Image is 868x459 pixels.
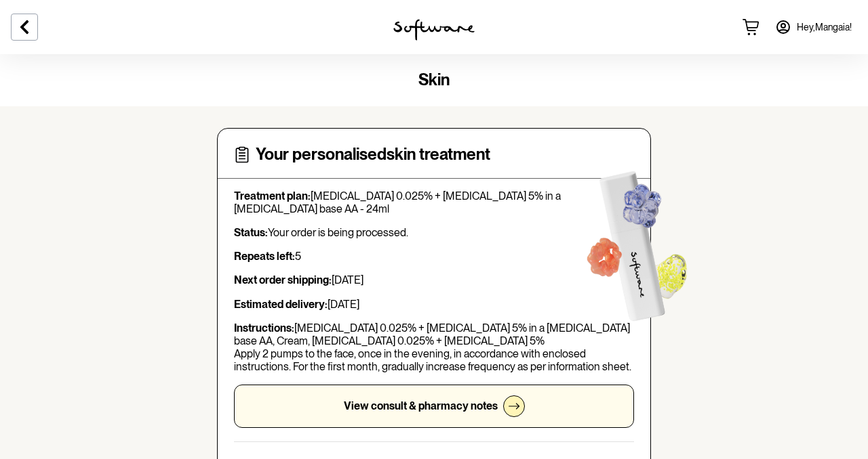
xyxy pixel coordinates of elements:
[418,70,450,89] span: skin
[344,399,498,412] p: View consult & pharmacy notes
[234,190,311,202] strong: Treatment plan:
[234,274,332,286] strong: Next order shipping:
[234,250,634,263] p: 5
[234,298,634,311] p: [DATE]
[797,22,852,33] span: Hey, Mangaia !
[234,274,634,286] p: [DATE]
[256,145,490,165] h4: Your personalised skin treatment
[234,250,295,263] strong: Repeats left:
[234,226,634,239] p: Your order is being processed.
[234,322,294,334] strong: Instructions:
[234,322,634,374] p: [MEDICAL_DATA] 0.025% + [MEDICAL_DATA] 5% in a [MEDICAL_DATA] base AA, Cream, [MEDICAL_DATA] 0.02...
[393,19,475,41] img: software logo
[767,11,860,43] a: Hey,Mangaia!
[234,298,328,311] strong: Estimated delivery:
[234,190,634,215] p: [MEDICAL_DATA] 0.025% + [MEDICAL_DATA] 5% in a [MEDICAL_DATA] base AA - 24ml
[558,144,711,338] img: Software treatment bottle
[234,226,268,239] strong: Status:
